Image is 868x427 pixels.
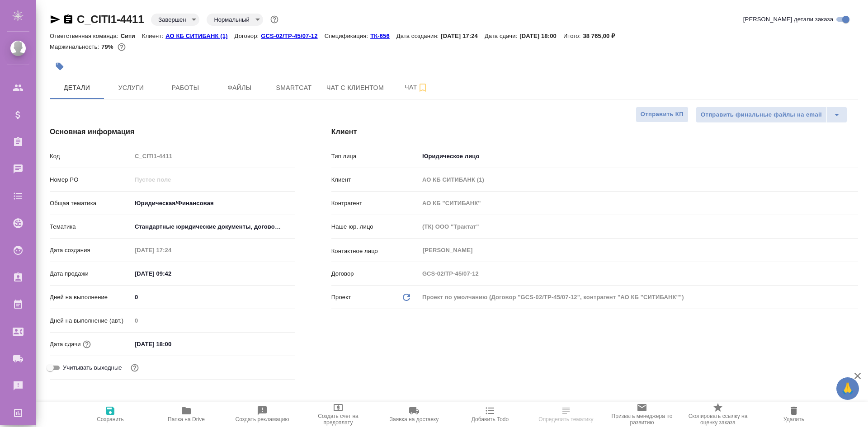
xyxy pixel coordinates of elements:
p: Сити [121,33,142,39]
a: C_CITI1-4411 [77,13,144,25]
p: [DATE] 17:24 [441,33,485,39]
p: Дата продажи [50,269,132,278]
p: Клиент [331,175,419,184]
div: Юридическая/Финансовая [132,196,295,211]
p: Клиент: [142,33,165,39]
p: Тип лица [331,152,419,161]
p: Контактное лицо [331,247,419,256]
input: ✎ Введи что-нибудь [132,338,211,351]
h4: Основная информация [50,127,295,137]
input: Пустое поле [132,150,295,163]
button: Папка на Drive [148,402,224,427]
svg: Подписаться [417,82,428,93]
span: Файлы [218,82,261,94]
button: Заявка на доставку [376,402,452,427]
span: Скопировать ссылку на оценку заказа [685,413,750,426]
input: ✎ Введи что-нибудь [132,291,295,304]
p: 38 765,00 ₽ [583,33,622,39]
p: [DATE] 18:00 [519,33,563,39]
p: GCS-02/TP-45/07-12 [261,33,324,39]
a: АО КБ СИТИБАНК (1) [165,32,234,39]
button: Создать рекламацию [224,402,300,427]
span: Призвать менеджера по развитию [609,413,675,426]
p: АО КБ СИТИБАНК (1) [165,33,234,39]
p: Проект [331,293,351,302]
p: Номер PO [50,175,132,184]
button: Завершен [156,16,189,23]
div: Завершен [207,14,263,26]
button: Призвать менеджера по развитию [604,402,680,427]
span: Создать счет на предоплату [306,413,371,426]
a: ТК-656 [370,32,396,39]
button: Нормальный [211,16,252,23]
button: Если добавить услуги и заполнить их объемом, то дата рассчитается автоматически [81,338,93,350]
input: Пустое поле [419,197,858,210]
div: Проект по умолчанию (Договор "GCS-02/TP-45/07-12", контрагент "АО КБ "СИТИБАНК"") [419,290,858,305]
button: Отправить КП [636,107,689,122]
input: Пустое поле [132,244,211,257]
button: 8206.38 RUB; [116,41,127,53]
span: Определить тематику [538,416,593,422]
h4: Дополнительно [50,401,295,412]
span: Услуги [109,82,153,94]
button: Выбери, если сб и вс нужно считать рабочими днями для выполнения заказа. [129,362,141,374]
button: Добавить Todo [452,402,528,427]
span: Папка на Drive [168,416,205,422]
p: Дата сдачи: [485,33,519,39]
span: Сохранить [97,416,124,422]
span: Отправить финальные файлы на email [701,110,822,120]
p: Договор [331,269,419,278]
div: split button [696,107,847,123]
button: Скопировать ссылку для ЯМессенджера [50,14,61,25]
span: Отправить КП [641,109,684,120]
div: Завершен [151,14,199,26]
p: Маржинальность: [50,43,101,50]
p: Договор: [235,33,261,39]
p: Тематика [50,222,132,231]
input: Пустое поле [419,173,858,186]
p: Дата сдачи [50,340,81,349]
span: Детали [55,82,99,94]
div: Юридическое лицо [419,149,858,164]
p: Спецификация: [325,33,370,39]
button: Определить тематику [528,402,604,427]
p: Наше юр. лицо [331,222,419,231]
input: Пустое поле [132,173,295,186]
button: Скопировать ссылку [63,14,74,25]
input: Пустое поле [132,314,295,327]
p: Ответственная команда: [50,33,121,39]
span: Работы [164,82,207,94]
span: Учитывать выходные [63,363,122,372]
button: Отправить финальные файлы на email [696,107,827,123]
p: Дней на выполнение (авт.) [50,316,132,325]
p: Общая тематика [50,199,132,208]
button: Добавить тэг [50,56,70,76]
p: Дата создания [50,246,132,255]
h4: Клиент [331,127,858,137]
button: Удалить [756,402,832,427]
span: 🙏 [840,379,855,398]
input: ✎ Введи что-нибудь [132,267,211,280]
p: ТК-656 [370,33,396,39]
p: Код [50,152,132,161]
input: Пустое поле [419,220,858,233]
span: Создать рекламацию [236,416,289,422]
p: 79% [101,43,115,50]
h4: Ответственные [331,401,858,412]
span: [PERSON_NAME] детали заказа [743,15,833,24]
span: Удалить [783,416,804,422]
a: GCS-02/TP-45/07-12 [261,32,324,39]
input: Пустое поле [419,267,858,280]
span: Чат [395,82,438,93]
p: Контрагент [331,199,419,208]
p: Дата создания: [396,33,441,39]
button: Скопировать ссылку на оценку заказа [680,402,756,427]
span: Smartcat [272,82,316,94]
p: Дней на выполнение [50,293,132,302]
button: Доп статусы указывают на важность/срочность заказа [269,14,280,25]
button: Создать счет на предоплату [300,402,376,427]
div: Стандартные юридические документы, договоры, уставы [132,219,295,235]
span: Заявка на доставку [390,416,439,422]
p: Итого: [563,33,583,39]
span: Чат с клиентом [326,82,384,94]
